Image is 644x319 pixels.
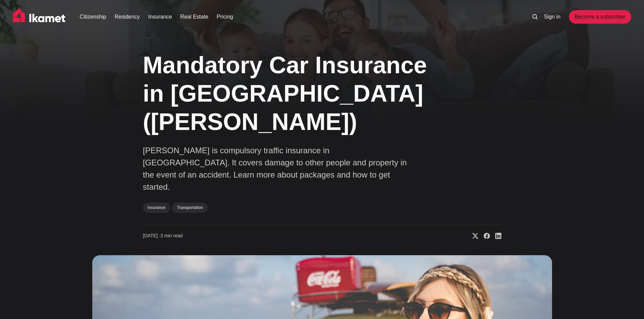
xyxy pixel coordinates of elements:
[143,51,434,136] h1: Mandatory Car Insurance in [GEOGRAPHIC_DATA] ([PERSON_NAME])
[172,203,208,213] a: Transportation
[180,13,208,21] a: Real Estate
[467,233,478,239] a: Share on X
[80,13,106,21] a: Citizenship
[569,10,631,24] a: Become a subscriber
[217,13,233,21] a: Pricing
[490,233,501,239] a: Share on Linkedin
[13,8,68,25] img: Ikamet home
[143,233,183,239] time: 3 min read
[143,203,170,213] a: Insurance
[544,13,560,21] a: Sign in
[478,233,490,239] a: Share on Facebook
[148,13,172,21] a: Insurance
[143,144,413,193] p: [PERSON_NAME] is compulsory traffic insurance in [GEOGRAPHIC_DATA]. It covers damage to other peo...
[115,13,140,21] a: Residency
[143,233,161,238] span: [DATE] ∙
